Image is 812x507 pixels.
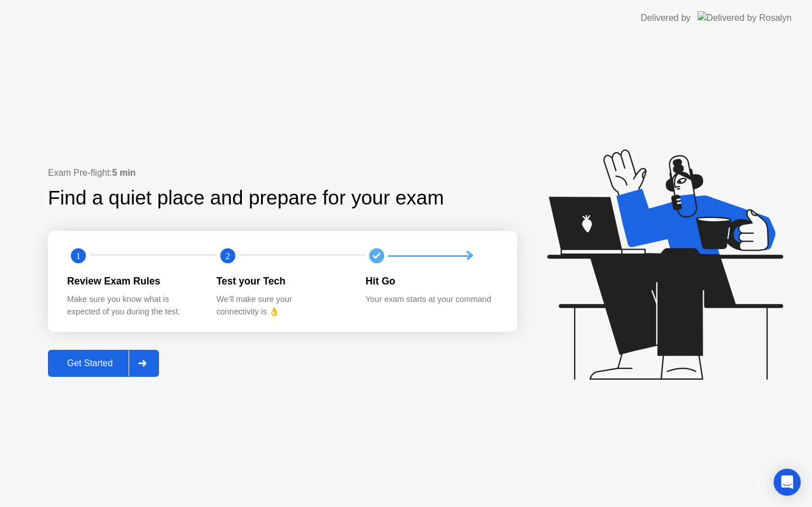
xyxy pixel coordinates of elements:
[774,469,801,496] div: Open Intercom Messenger
[76,251,81,261] text: 1
[112,168,136,177] b: 5 min
[217,293,348,318] div: We’ll make sure your connectivity is 👌
[67,274,198,288] div: Review Exam Rules
[67,293,198,318] div: Make sure you know what is expected of you during the test.
[226,251,230,261] text: 2
[365,293,497,306] div: Your exam starts at your command
[698,11,792,24] img: Delivered by Rosalyn
[48,183,445,213] div: Find a quiet place and prepare for your exam
[641,11,691,25] div: Delivered by
[48,166,517,180] div: Exam Pre-flight:
[365,274,497,288] div: Hit Go
[51,358,129,368] div: Get Started
[217,274,348,288] div: Test your Tech
[48,350,159,377] button: Get Started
